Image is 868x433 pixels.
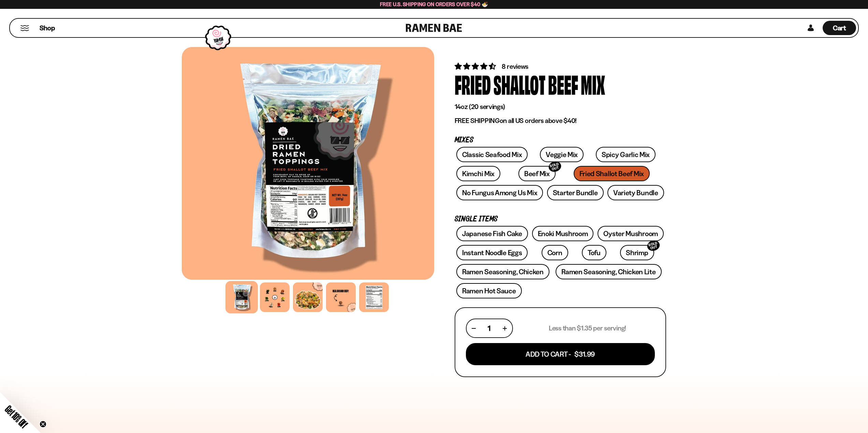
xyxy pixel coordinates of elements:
[456,166,500,181] a: Kimchi Mix
[488,324,490,333] span: 1
[607,185,664,200] a: Variety Bundle
[20,25,29,31] button: Mobile Menu Trigger
[518,166,556,181] a: Beef MixSOLD OUT
[456,264,549,279] a: Ramen Seasoning, Chicken
[456,147,528,162] a: Classic Seafood Mix
[582,245,606,260] a: Tofu
[456,185,543,200] a: No Fungus Among Us Mix
[646,239,661,252] div: SOLD OUT
[620,245,654,260] a: ShrimpSOLD OUT
[823,19,856,37] a: Cart
[40,24,55,33] span: Shop
[547,160,562,173] div: SOLD OUT
[542,245,568,260] a: Corn
[455,117,666,125] p: on all US orders above $40!
[455,117,500,125] strong: FREE SHIPPING
[3,403,30,430] span: Get 10% Off
[532,226,594,241] a: Enoki Mushroom
[540,147,584,162] a: Veggie Mix
[833,24,846,32] span: Cart
[547,185,604,200] a: Starter Bundle
[455,71,491,97] div: Fried
[548,71,578,97] div: Beef
[455,62,497,71] span: 4.62 stars
[380,1,488,7] span: Free U.S. Shipping on Orders over $40 🍜
[502,62,528,71] span: 8 reviews
[455,216,666,222] p: Single Items
[549,324,626,333] p: Less than $1.35 per serving!
[494,71,545,97] div: Shallot
[598,226,664,241] a: Oyster Mushroom
[466,343,655,365] button: Add To Cart - $31.99
[596,147,656,162] a: Spicy Garlic Mix
[456,283,522,298] a: Ramen Hot Sauce
[556,264,661,279] a: Ramen Seasoning, Chicken Lite
[40,21,55,35] a: Shop
[40,421,46,428] button: Close teaser
[455,137,666,143] p: Mixes
[455,103,666,111] p: 14oz (20 servings)
[456,245,528,260] a: Instant Noodle Eggs
[456,226,528,241] a: Japanese Fish Cake
[581,71,605,97] div: Mix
